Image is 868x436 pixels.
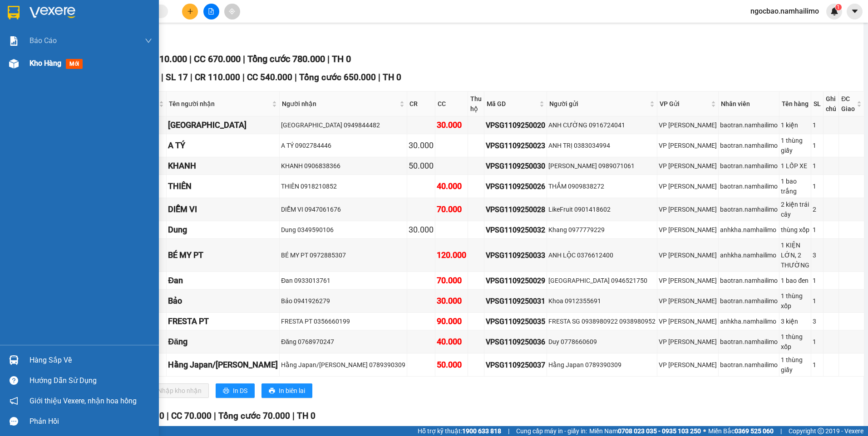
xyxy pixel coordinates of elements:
[659,360,717,370] div: VP [PERSON_NAME]
[223,388,229,395] span: printer
[281,225,405,235] div: Dung 0349590106
[167,175,280,198] td: THIÊN
[167,239,280,272] td: BÉ MY PT
[657,290,719,313] td: VP Phạm Ngũ Lão
[167,272,280,290] td: Đan
[437,358,466,371] div: 50.000
[720,140,778,150] div: baotran.namhailimo
[168,274,278,287] div: Đan
[813,181,822,191] div: 1
[657,134,719,157] td: VP Phạm Ngũ Lão
[167,134,280,157] td: A TÝ
[243,53,245,64] span: |
[247,72,292,82] span: CC 540.000
[781,161,809,171] div: 1 LỐP XE
[618,427,701,435] strong: 0708 023 035 - 0935 103 250
[10,417,18,426] span: message
[435,92,468,116] th: CC
[409,139,434,152] div: 30.000
[720,360,778,370] div: baotran.namhailimo
[548,181,656,191] div: THẮM 0909838272
[167,221,280,239] td: Dung
[813,337,822,347] div: 1
[437,335,466,348] div: 40.000
[847,4,863,19] button: caret-down
[295,72,297,82] span: |
[486,224,545,236] div: VPSG1109250032
[813,360,822,370] div: 1
[837,4,840,10] span: 1
[486,181,545,192] div: VPSG1109250026
[233,386,247,396] span: In DS
[484,272,547,290] td: VPSG1109250029
[10,397,18,405] span: notification
[297,411,316,421] span: TH 0
[835,4,842,10] sup: 1
[781,199,809,219] div: 2 kiện trái cây
[657,221,719,239] td: VP Phạm Ngũ Lão
[281,140,405,150] div: A TÝ 0902784446
[281,296,405,306] div: Bảo 0941926279
[548,204,656,214] div: LikeFruit 0901418602
[216,383,255,398] button: printerIn DS
[30,354,152,367] div: Hàng sắp về
[589,426,701,436] span: Miền Nam
[168,315,278,328] div: FRESTA PT
[720,337,778,347] div: baotran.namhailimo
[486,120,545,131] div: VPSG1109250020
[659,225,717,235] div: VP [PERSON_NAME]
[659,161,717,171] div: VP [PERSON_NAME]
[468,92,484,116] th: Thu hộ
[281,316,405,326] div: FRESTA PT 0356660199
[720,181,778,191] div: baotran.namhailimo
[281,360,405,370] div: Hằng Japan/[PERSON_NAME] 0789390309
[292,411,295,421] span: |
[486,250,545,261] div: VPSG1109250033
[824,92,839,116] th: Ghi chú
[719,92,779,116] th: Nhân viên
[462,427,501,435] strong: 1900 633 818
[548,225,656,235] div: Khang 0977779229
[484,239,547,272] td: VPSG1109250033
[168,249,278,262] div: BÉ MY PT
[659,250,717,260] div: VP [PERSON_NAME]
[182,4,198,19] button: plus
[189,53,192,64] span: |
[418,426,501,436] span: Hỗ trợ kỹ thuật:
[437,249,466,262] div: 120.000
[720,316,778,326] div: anhkha.namhailimo
[813,225,822,235] div: 1
[484,175,547,198] td: VPSG1109250026
[720,276,778,286] div: baotran.namhailimo
[486,160,545,172] div: VPSG1109250030
[548,250,656,260] div: ANH LỘC 0376612400
[214,411,216,421] span: |
[548,161,656,171] div: [PERSON_NAME] 0989071061
[168,335,278,348] div: Đăng
[781,332,809,352] div: 1 thùng xốp
[659,276,717,286] div: VP [PERSON_NAME]
[720,161,778,171] div: baotran.namhailimo
[187,8,193,15] span: plus
[548,316,656,326] div: FRESTA SG 0938980922 0938980952
[548,337,656,347] div: Duy 0778660609
[486,140,545,151] div: VPSG1109250023
[30,35,57,46] span: Báo cáo
[781,240,809,270] div: 1 KIỆN LỚN, 2 THƯỜNG
[168,160,278,172] div: KHANH
[8,6,20,19] img: logo-vxr
[657,330,719,354] td: VP Phạm Ngũ Lão
[194,53,241,64] span: CC 670.000
[229,8,235,15] span: aim
[168,223,278,236] div: Dung
[484,330,547,354] td: VPSG1109250036
[813,316,822,326] div: 3
[332,53,351,64] span: TH 0
[657,272,719,290] td: VP Phạm Ngũ Lão
[720,204,778,214] div: baotran.namhailimo
[167,198,280,221] td: DIỄM VI
[409,160,434,172] div: 50.000
[830,7,838,15] img: icon-new-feature
[548,296,656,306] div: Khoa 0912355691
[140,53,187,64] span: CR 110.000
